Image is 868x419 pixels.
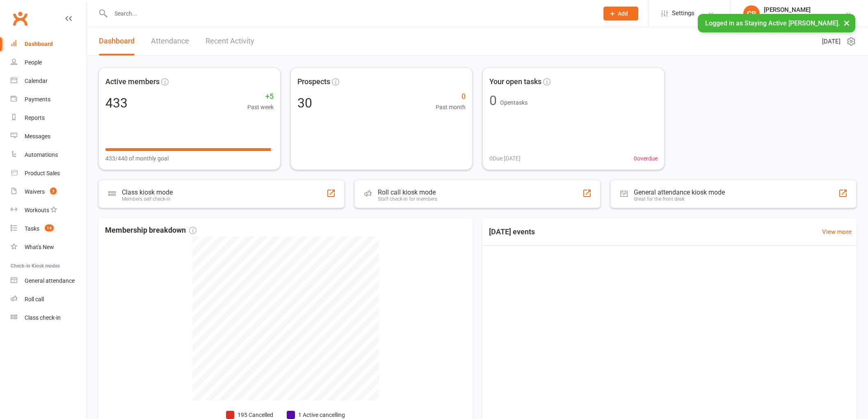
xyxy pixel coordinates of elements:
[45,224,54,231] span: 14
[489,154,521,163] span: 0 Due [DATE]
[764,6,845,14] div: [PERSON_NAME]
[11,35,87,53] a: Dashboard
[11,238,87,256] a: What's New
[25,188,45,195] div: Waivers
[11,164,87,183] a: Product Sales
[105,154,169,163] span: 433/440 of monthly goal
[11,183,87,201] a: Waivers 3
[297,96,312,110] div: 30
[25,296,44,302] div: Roll call
[11,72,87,90] a: Calendar
[247,103,274,112] span: Past week
[11,220,87,238] a: Tasks 14
[489,76,541,88] span: Your open tasks
[50,188,57,195] span: 3
[25,225,39,232] div: Tasks
[25,96,50,103] div: Payments
[11,272,87,290] a: General attendance kiosk mode
[105,96,128,110] div: 433
[618,10,628,17] span: Add
[705,19,840,27] span: Logged in as Staying Active [PERSON_NAME].
[672,4,694,23] span: Settings
[11,146,87,164] a: Automations
[603,7,638,21] button: Add
[25,277,75,284] div: General attendance
[822,37,841,46] span: [DATE]
[500,99,528,106] span: Open tasks
[247,91,274,103] span: +5
[764,14,845,21] div: Staying Active [PERSON_NAME]
[822,227,852,237] a: View more
[378,188,437,196] div: Roll call kiosk mode
[297,76,330,88] span: Prospects
[25,59,42,66] div: People
[489,94,497,107] div: 0
[25,133,50,140] div: Messages
[25,207,49,213] div: Workouts
[743,5,760,22] div: CR
[25,78,48,84] div: Calendar
[105,76,160,88] span: Active members
[25,41,53,47] div: Dashboard
[839,14,854,32] button: ×
[10,8,30,29] a: Clubworx
[151,27,189,55] a: Attendance
[25,170,60,176] div: Product Sales
[482,224,541,239] h3: [DATE] events
[206,27,254,55] a: Recent Activity
[122,188,173,196] div: Class kiosk mode
[634,154,658,163] span: 0 overdue
[11,90,87,109] a: Payments
[25,151,58,158] div: Automations
[634,188,725,196] div: General attendance kiosk mode
[634,196,725,202] div: Great for the front desk
[25,244,54,250] div: What's New
[11,109,87,127] a: Reports
[99,27,135,55] a: Dashboard
[11,201,87,220] a: Workouts
[436,91,466,103] span: 0
[108,8,593,19] input: Search...
[11,309,87,327] a: Class kiosk mode
[122,196,173,202] div: Members self check-in
[11,127,87,146] a: Messages
[25,114,45,121] div: Reports
[11,290,87,309] a: Roll call
[105,224,196,236] span: Membership breakdown
[25,314,61,321] div: Class check-in
[378,196,437,202] div: Staff check-in for members
[436,103,466,112] span: Past month
[11,53,87,72] a: People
